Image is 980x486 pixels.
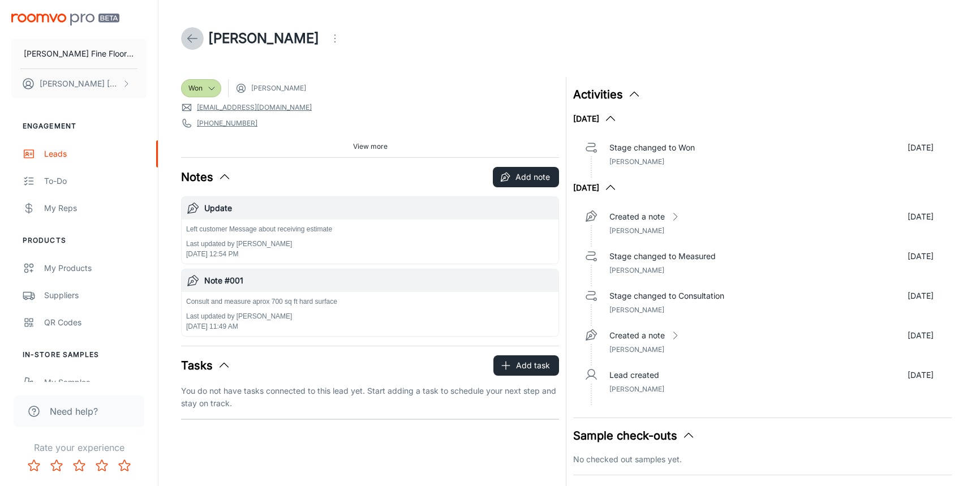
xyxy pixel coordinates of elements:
[609,266,664,274] span: [PERSON_NAME]
[493,167,559,187] button: Add note
[186,249,332,259] p: [DATE] 12:54 PM
[609,290,724,302] p: Stage changed to Consultation
[573,427,695,444] button: Sample check-outs
[181,385,559,410] p: You do not have tasks connected to this lead yet. Start adding a task to schedule your next step ...
[908,290,934,302] p: [DATE]
[11,69,147,98] button: [PERSON_NAME] [PERSON_NAME]
[44,175,147,187] div: To-do
[44,148,147,160] div: Leads
[204,274,554,287] h6: Note #001
[609,369,659,381] p: Lead created
[609,250,716,263] p: Stage changed to Measured
[44,289,147,302] div: Suppliers
[573,181,617,195] button: [DATE]
[11,14,119,25] img: Roomvo PRO Beta
[50,405,98,418] span: Need help?
[908,141,934,154] p: [DATE]
[44,202,147,214] div: My Reps
[908,369,934,381] p: [DATE]
[609,306,664,314] span: [PERSON_NAME]
[609,345,664,354] span: [PERSON_NAME]
[24,48,134,60] p: [PERSON_NAME] Fine Floors, Inc
[353,141,388,152] span: View more
[181,169,231,186] button: Notes
[609,141,695,154] p: Stage changed to Won
[44,262,147,274] div: My Products
[9,441,149,454] p: Rate your experience
[182,197,558,264] button: UpdateLeft customer Message about receiving estimateLast updated by [PERSON_NAME][DATE] 12:54 PM
[573,453,951,466] p: No checked out samples yet.
[186,296,337,307] p: Consult and measure aprox 700 sq ft hard surface
[113,454,136,477] button: Rate 5 star
[493,355,559,376] button: Add task
[197,118,257,128] a: [PHONE_NUMBER]
[186,311,337,321] p: Last updated by [PERSON_NAME]
[44,376,147,389] div: My Samples
[251,83,306,93] span: [PERSON_NAME]
[186,239,332,249] p: Last updated by [PERSON_NAME]
[40,78,119,90] p: [PERSON_NAME] [PERSON_NAME]
[45,454,68,477] button: Rate 2 star
[573,86,641,103] button: Activities
[609,157,664,166] span: [PERSON_NAME]
[609,210,665,223] p: Created a note
[908,329,934,342] p: [DATE]
[573,112,617,126] button: [DATE]
[186,224,332,234] p: Left customer Message about receiving estimate
[609,385,664,393] span: [PERSON_NAME]
[324,27,346,50] button: Open menu
[609,329,665,342] p: Created a note
[181,357,231,374] button: Tasks
[188,83,203,93] span: Won
[208,28,319,49] h1: [PERSON_NAME]
[204,202,554,214] h6: Update
[609,226,664,235] span: [PERSON_NAME]
[349,138,392,155] button: View more
[44,316,147,329] div: QR Codes
[91,454,113,477] button: Rate 4 star
[197,102,312,113] a: [EMAIL_ADDRESS][DOMAIN_NAME]
[182,269,558,336] button: Note #001Consult and measure aprox 700 sq ft hard surfaceLast updated by [PERSON_NAME][DATE] 11:4...
[181,79,221,97] div: Won
[186,321,337,332] p: [DATE] 11:49 AM
[23,454,45,477] button: Rate 1 star
[68,454,91,477] button: Rate 3 star
[11,39,147,68] button: [PERSON_NAME] Fine Floors, Inc
[908,250,934,263] p: [DATE]
[908,210,934,223] p: [DATE]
